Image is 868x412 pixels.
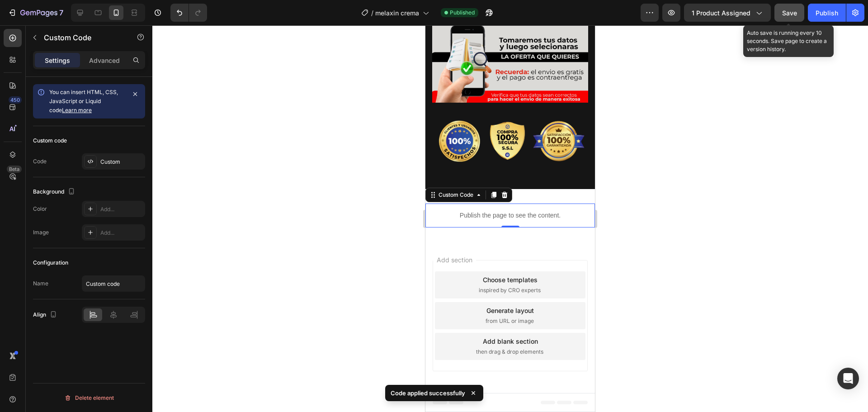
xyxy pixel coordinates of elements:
[33,186,77,198] div: Background
[33,391,145,405] button: Delete element
[9,96,22,104] div: 450
[808,4,846,22] button: Publish
[100,229,143,237] div: Add...
[33,309,59,321] div: Align
[816,8,838,18] div: Publish
[782,9,797,17] span: Save
[45,56,70,65] p: Settings
[774,4,804,22] button: Save
[33,279,48,288] div: Name
[375,8,419,18] span: melaxin crema
[371,8,373,18] span: /
[33,259,68,267] div: Configuration
[450,9,475,17] span: Published
[100,205,143,213] div: Add...
[692,8,750,18] span: 1 product assigned
[33,157,47,166] div: Code
[391,388,465,398] p: Code applied successfully
[100,158,143,166] div: Custom
[89,56,120,65] p: Advanced
[684,4,771,22] button: 1 product assigned
[64,393,114,403] div: Delete element
[44,32,121,43] p: Custom Code
[62,107,92,114] a: Learn more
[4,4,67,22] button: 7
[59,7,63,18] p: 7
[49,89,118,114] span: You can insert HTML, CSS, JavaScript or Liquid code
[7,166,22,173] div: Beta
[425,25,595,412] iframe: Design area
[837,368,859,389] div: Open Intercom Messenger
[33,205,47,213] div: Color
[33,228,49,237] div: Image
[170,4,207,22] div: Undo/Redo
[33,137,67,145] div: Custom code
